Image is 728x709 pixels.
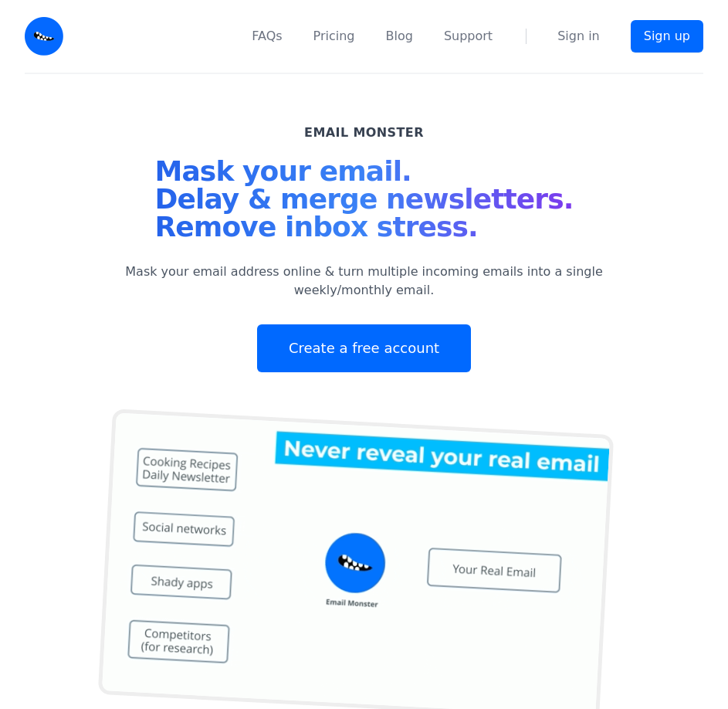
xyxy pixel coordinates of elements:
a: Pricing [313,27,355,46]
a: Sign up [631,20,703,53]
h1: Mask your email. Delay & merge newsletters. Remove inbox stress. [155,158,574,247]
h2: Email Monster [304,124,424,142]
a: Sign in [557,27,600,46]
a: Blog [386,27,413,46]
img: Email Monster [25,17,63,56]
a: FAQs [252,27,282,46]
p: Mask your email address online & turn multiple incoming emails into a single weekly/monthly email. [105,263,624,300]
a: Create a free account [257,324,471,372]
a: Support [444,27,493,46]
